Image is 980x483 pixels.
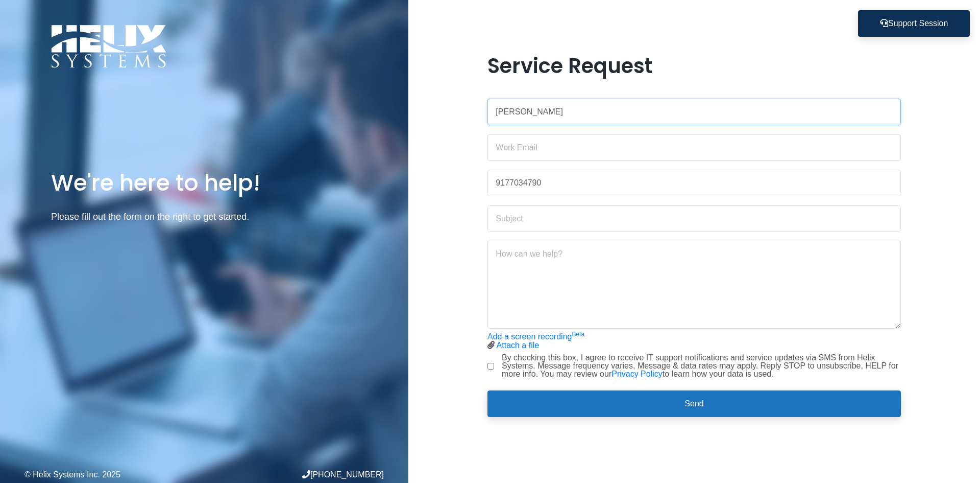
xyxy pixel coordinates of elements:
input: Name [487,99,901,125]
div: [PHONE_NUMBER] [204,470,384,479]
input: Work Email [487,134,901,161]
h1: We're here to help! [51,168,357,197]
p: Please fill out the form on the right to get started. [51,210,357,224]
input: Phone Number [487,170,901,196]
button: Support Session [858,10,970,37]
input: Subject [487,205,901,232]
h1: Service Request [487,54,901,78]
button: Send [487,390,901,417]
div: © Helix Systems Inc. 2025 [24,471,204,479]
a: Attach a file [497,341,540,350]
a: Add a screen recordingBeta [487,332,584,341]
img: Logo [51,25,166,68]
sup: Beta [572,331,584,338]
label: By checking this box, I agree to receive IT support notifications and service updates via SMS fro... [502,354,901,378]
a: Privacy Policy [611,370,663,378]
